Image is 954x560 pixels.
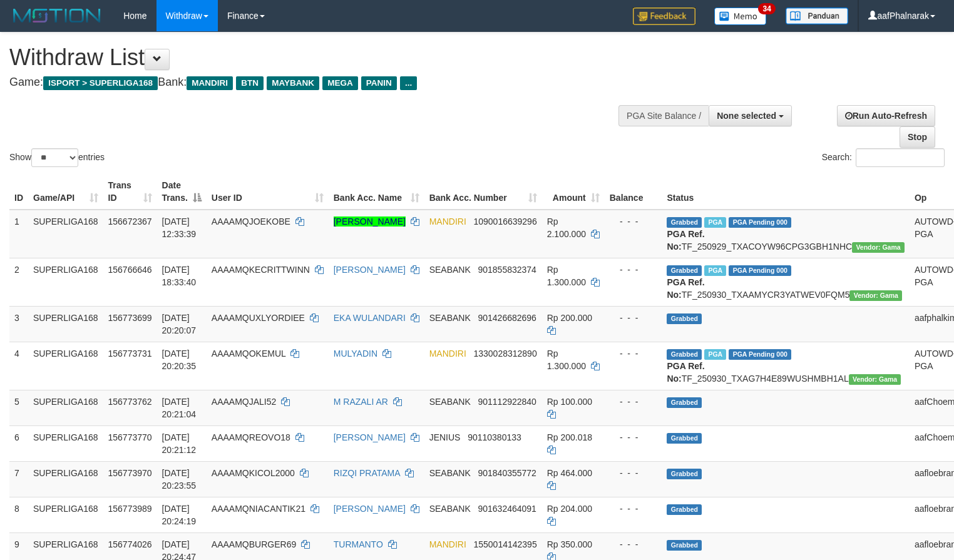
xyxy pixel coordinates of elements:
[667,469,702,479] span: Grabbed
[667,217,702,228] span: Grabbed
[429,432,461,442] span: JENIUS
[478,397,536,407] span: Copy 901112922840 to clipboard
[212,504,305,514] span: AAAAMQNIACANTIK21
[207,174,329,210] th: User ID: activate to sort column ascending
[667,540,702,551] span: Grabbed
[31,148,78,167] select: Showentries
[9,174,28,210] th: ID
[714,8,767,25] img: Button%20Memo.svg
[547,432,592,442] span: Rp 200.018
[547,349,586,371] span: Rp 1.300.000
[547,504,592,514] span: Rp 204.000
[9,6,105,25] img: MOTION_logo.png
[212,432,290,442] span: AAAAMQREOVO18
[212,313,305,323] span: AAAAMQUXLYORDIEE
[9,342,28,390] td: 4
[429,216,466,227] span: MANDIRI
[322,76,358,90] span: MEGA
[667,397,702,408] span: Grabbed
[108,504,152,514] span: 156773989
[162,468,197,491] span: [DATE] 20:23:55
[9,461,28,497] td: 7
[429,468,471,478] span: SEABANK
[704,349,726,360] span: Marked by aafsengchandara
[9,497,28,532] td: 8
[334,397,388,407] a: M RAZALI AR
[662,258,909,306] td: TF_250930_TXAAMYCR3YATWEV0FQM5
[468,432,521,442] span: Copy 90110380133 to clipboard
[162,349,197,371] span: [DATE] 20:20:35
[108,539,152,549] span: 156774026
[429,397,471,407] span: SEABANK
[709,105,792,126] button: None selected
[157,174,207,210] th: Date Trans.: activate to sort column descending
[103,174,157,210] th: Trans ID: activate to sort column ascending
[610,431,657,444] div: - - -
[28,497,103,532] td: SUPERLIGA168
[361,76,397,90] span: PANIN
[429,539,466,549] span: MANDIRI
[900,126,935,148] a: Stop
[236,76,264,90] span: BTN
[852,242,905,253] span: Vendor URL: https://trx31.1velocity.biz
[667,313,702,324] span: Grabbed
[9,45,623,70] h1: Withdraw List
[618,105,709,126] div: PGA Site Balance /
[849,290,902,301] span: Vendor URL: https://trx31.1velocity.biz
[478,504,536,514] span: Copy 901632464091 to clipboard
[28,461,103,497] td: SUPERLIGA168
[478,468,536,478] span: Copy 901840355772 to clipboard
[429,504,471,514] span: SEABANK
[108,397,152,407] span: 156773762
[108,432,152,442] span: 156773770
[662,342,909,390] td: TF_250930_TXAG7H4E89WUSHMBH1AL
[667,361,704,384] b: PGA Ref. No:
[334,349,377,359] a: MULYADIN
[667,433,702,444] span: Grabbed
[212,265,310,275] span: AAAAMQKECRITTWINN
[429,265,471,275] span: SEABANK
[334,468,400,478] a: RIZQI PRATAMA
[478,265,536,275] span: Copy 901855832374 to clipboard
[28,258,103,306] td: SUPERLIGA168
[667,504,702,515] span: Grabbed
[108,265,152,275] span: 156766646
[162,216,197,239] span: [DATE] 12:33:39
[473,349,536,359] span: Copy 1330028312890 to clipboard
[729,265,791,276] span: PGA Pending
[547,539,592,549] span: Rp 350.000
[429,313,471,323] span: SEABANK
[28,425,103,461] td: SUPERLIGA168
[605,174,662,210] th: Balance
[822,148,945,167] label: Search:
[334,265,406,275] a: [PERSON_NAME]
[662,174,909,210] th: Status
[9,76,623,89] h4: Game: Bank:
[610,395,657,408] div: - - -
[478,313,536,323] span: Copy 901426682696 to clipboard
[667,265,702,276] span: Grabbed
[849,374,901,385] span: Vendor URL: https://trx31.1velocity.biz
[162,265,197,287] span: [DATE] 18:33:40
[473,539,536,549] span: Copy 1550014142395 to clipboard
[667,349,702,360] span: Grabbed
[704,265,726,276] span: Marked by aafheankoy
[429,349,466,359] span: MANDIRI
[542,174,605,210] th: Amount: activate to sort column ascending
[329,174,424,210] th: Bank Acc. Name: activate to sort column ascending
[28,210,103,258] td: SUPERLIGA168
[212,397,277,407] span: AAAAMQJALI52
[610,467,657,479] div: - - -
[9,390,28,425] td: 5
[729,217,791,228] span: PGA Pending
[162,397,197,419] span: [DATE] 20:21:04
[9,306,28,342] td: 3
[717,111,776,121] span: None selected
[108,468,152,478] span: 156773970
[856,148,945,167] input: Search:
[837,105,935,126] a: Run Auto-Refresh
[9,148,105,167] label: Show entries
[547,397,592,407] span: Rp 100.000
[9,210,28,258] td: 1
[212,539,296,549] span: AAAAMQBURGER69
